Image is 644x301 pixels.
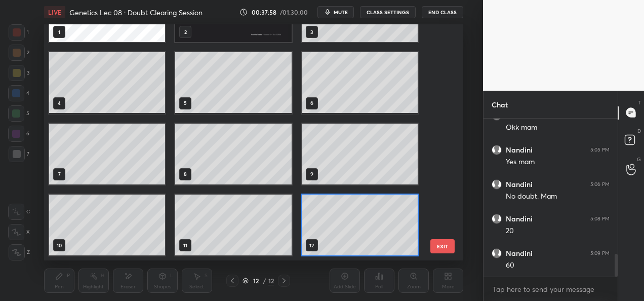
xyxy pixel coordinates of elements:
h6: Nandini [506,145,533,155]
p: D [637,127,641,135]
div: 5:05 PM [590,147,610,153]
div: 12 [268,276,274,285]
div: grid [484,119,618,277]
div: 1 [9,24,29,41]
h6: Nandini [506,111,533,120]
span: mute [334,9,348,16]
p: T [638,99,641,106]
img: default.png [492,145,502,155]
div: X [8,224,30,240]
img: default.png [492,248,502,258]
div: LIVE [44,6,65,18]
div: grid [44,24,446,260]
div: 60 [506,260,610,271]
div: 20 [506,226,610,236]
button: CLASS SETTINGS [360,6,416,18]
div: 7 [9,146,29,162]
div: 2 [9,45,29,61]
div: Okk mam [506,123,610,133]
div: 5:08 PM [590,216,610,222]
button: EXIT [430,239,455,253]
div: 12 [251,278,261,284]
img: default.png [492,179,502,190]
div: Z [9,244,30,260]
div: C [8,204,30,220]
div: 3 [9,65,29,81]
img: default.png [492,214,502,224]
h4: Genetics Lec 08 : Doubt Clearing Session [69,8,203,17]
p: Chat [484,91,516,118]
button: End Class [422,6,463,18]
h6: Nandini [506,249,533,258]
div: 6 [8,126,29,142]
button: mute [317,6,354,18]
div: / [263,278,266,284]
h6: Nandini [506,214,533,223]
div: 4 [8,85,29,101]
p: G [637,156,641,163]
h6: Nandini [506,180,533,189]
div: 5:09 PM [590,250,610,256]
div: 5 [8,105,29,122]
div: No doubt. Mam [506,192,610,202]
div: Yes mam [506,157,610,167]
div: 5:06 PM [590,181,610,187]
